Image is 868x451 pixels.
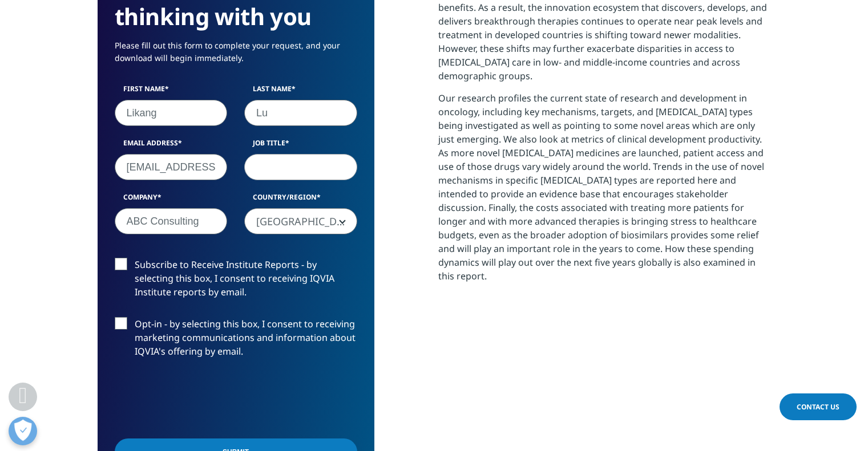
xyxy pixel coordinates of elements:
[115,376,288,421] iframe: reCAPTCHA
[245,209,357,235] span: China
[115,84,228,100] label: First Name
[9,417,37,445] button: 打开偏好
[438,91,771,291] p: Our research profiles the current state of research and development in oncology, including key me...
[244,208,357,234] span: China
[244,138,357,154] label: Job Title
[115,39,357,73] p: Please fill out this form to complete your request, and your download will begin immediately.
[115,192,228,208] label: Company
[244,192,357,208] label: Country/Region
[244,84,357,100] label: Last Name
[780,393,857,420] a: Contact Us
[115,258,357,305] label: Subscribe to Receive Institute Reports - by selecting this box, I consent to receiving IQVIA Inst...
[115,317,357,364] label: Opt-in - by selecting this box, I consent to receiving marketing communications and information a...
[115,138,228,154] label: Email Address
[797,402,839,412] span: Contact Us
